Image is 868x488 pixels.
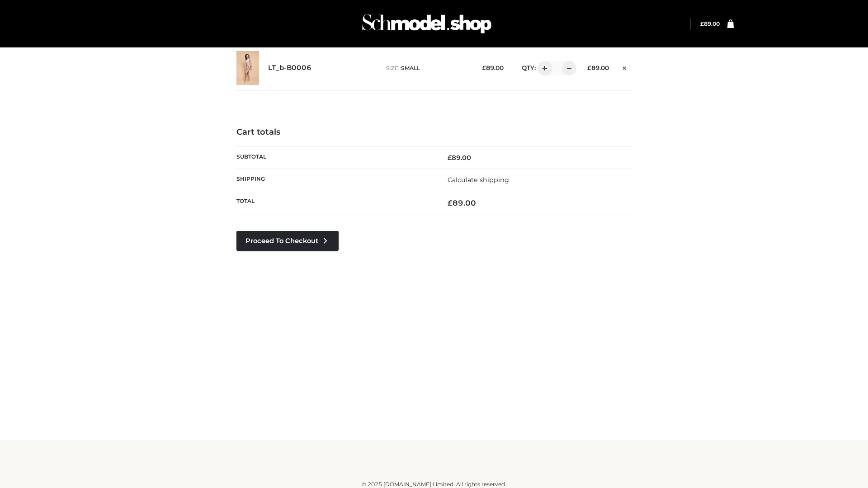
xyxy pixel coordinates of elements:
a: LT_b-B0006 [268,64,311,72]
a: Proceed to Checkout [236,231,339,251]
span: £ [482,64,486,71]
p: size : [386,64,468,72]
span: £ [587,64,591,71]
bdi: 89.00 [587,64,609,71]
span: £ [448,154,452,162]
h4: Cart totals [236,127,632,137]
a: Calculate shipping [448,176,509,184]
bdi: 89.00 [700,20,720,27]
a: £89.00 [700,20,720,27]
div: QTY: [513,61,573,75]
bdi: 89.00 [448,198,476,207]
th: Total [236,191,434,215]
bdi: 89.00 [448,154,471,162]
th: Shipping [236,169,434,191]
th: Subtotal [236,146,434,169]
span: SMALL [401,65,420,71]
span: £ [700,20,704,27]
bdi: 89.00 [482,64,504,71]
img: Schmodel Admin 964 [359,6,495,42]
a: Remove this item [618,61,632,73]
span: £ [448,198,453,207]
